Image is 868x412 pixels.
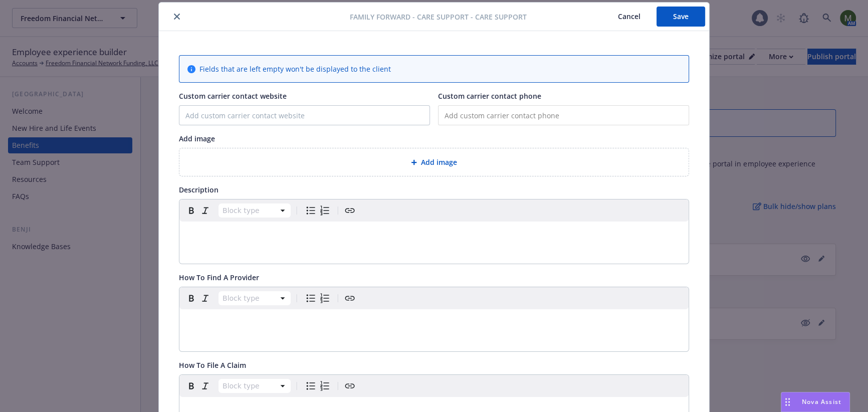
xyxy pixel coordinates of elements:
[198,203,212,218] button: Italic
[219,203,291,218] button: Block type
[304,379,332,393] div: toggle group
[304,203,332,218] div: toggle group
[438,105,689,125] input: Add custom carrier contact phone
[198,291,212,305] button: Italic
[179,148,689,176] div: Add image
[199,64,391,74] span: Fields that are left empty won't be displayed to the client
[657,7,705,27] button: Save
[179,106,429,125] input: Add custom carrier contact website
[304,291,332,305] div: toggle group
[219,291,291,305] button: Block type
[343,379,357,393] button: Create link
[318,203,332,218] button: Numbered list
[184,379,198,393] button: Bold
[184,291,198,305] button: Bold
[343,203,357,218] button: Create link
[343,291,357,305] button: Create link
[179,309,689,333] div: editable markdown
[304,379,318,393] button: Bulleted list
[179,91,287,101] span: Custom carrier contact website
[318,379,332,393] button: Numbered list
[198,379,212,393] button: Italic
[350,12,527,22] span: Family Forward - Care Support - Care Support
[781,392,794,411] div: Drag to move
[179,134,215,143] span: Add image
[179,273,259,282] span: How To Find A Provider
[179,360,246,370] span: How To File A Claim
[802,397,841,406] span: Nova Assist
[304,203,318,218] button: Bulleted list
[179,222,689,246] div: editable markdown
[421,157,457,167] span: Add image
[318,291,332,305] button: Numbered list
[219,379,291,393] button: Block type
[171,11,183,23] button: close
[438,91,541,101] span: Custom carrier contact phone
[304,291,318,305] button: Bulleted list
[781,392,850,412] button: Nova Assist
[184,203,198,218] button: Bold
[179,185,219,194] span: Description
[602,7,657,27] button: Cancel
